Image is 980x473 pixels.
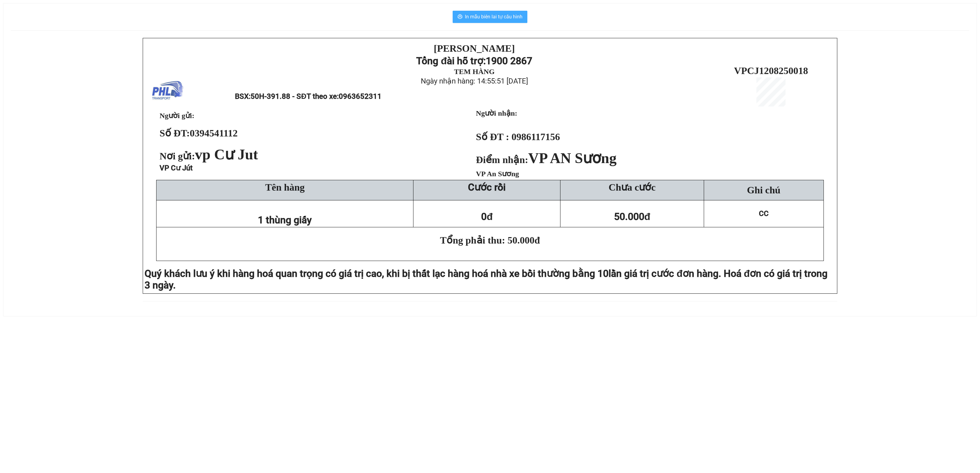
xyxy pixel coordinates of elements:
[747,184,780,196] span: Ghi chú
[160,128,238,139] strong: Số ĐT:
[759,209,769,218] span: CC
[476,131,509,142] strong: Số ĐT :
[511,131,560,142] span: 0986117156
[145,268,827,291] span: lần giá trị cước đơn hàng. Hoá đơn có giá trị trong 3 ngày.
[421,77,528,85] span: Ngày nhận hàng: 14:55:51 [DATE]
[258,214,312,226] span: 1 thùng giấy
[152,76,183,106] img: logo
[468,181,506,193] strong: Cước rồi
[251,92,381,101] span: 50H-391.88 - SĐT theo xe:
[160,164,193,172] span: VP Cư Jút
[476,109,517,117] strong: Người nhận:
[160,151,261,162] span: Nơi gửi:
[434,43,515,54] strong: [PERSON_NAME]
[476,170,519,178] span: VP An Sương
[609,182,655,193] span: Chưa cước
[440,235,540,246] span: Tổng phải thu: 50.000đ
[458,14,462,20] span: printer
[145,268,609,279] span: Quý khách lưu ý khi hàng hoá quan trọng có giá trị cao, khi bị thất lạc hàng hoá nhà xe bồi thườn...
[614,211,650,222] span: 50.000đ
[486,55,532,67] strong: 1900 2867
[160,112,194,120] span: Người gửi:
[265,182,305,193] span: Tên hàng
[190,128,238,139] span: 0394541112
[195,146,258,162] span: vp Cư Jut
[339,92,382,101] span: 0963652311
[416,55,486,67] strong: Tổng đài hỗ trợ:
[454,68,495,76] strong: TEM HÀNG
[476,154,616,165] strong: Điểm nhận:
[235,92,381,101] span: BSX:
[528,150,616,166] span: VP AN Sương
[734,65,808,76] span: VPCJ1208250018
[481,211,493,222] span: 0đ
[453,11,527,23] button: printerIn mẫu biên lai tự cấu hình
[465,13,522,20] span: In mẫu biên lai tự cấu hình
